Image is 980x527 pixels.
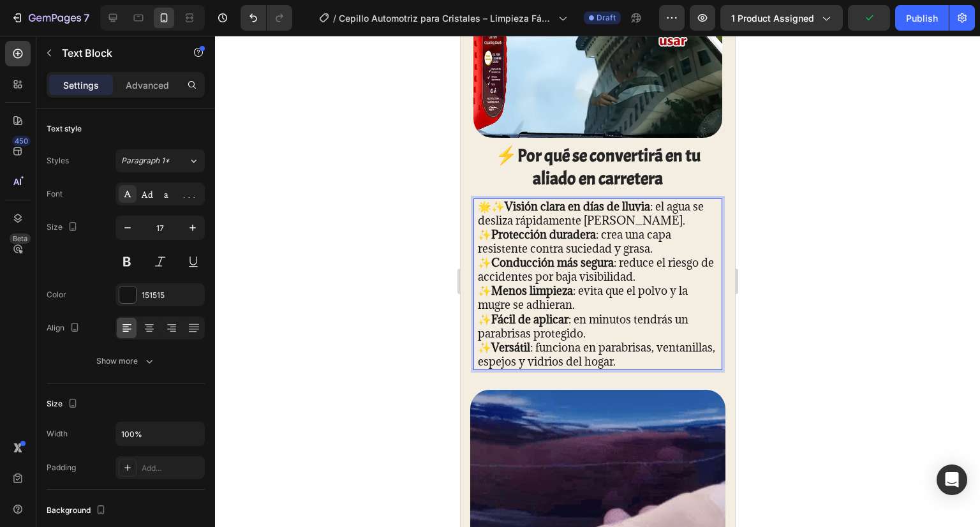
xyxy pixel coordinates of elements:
div: Align [47,320,82,337]
span: Cepillo Automotriz para Cristales – Limpieza Fácil y Sin Esfuerzo en Tu Parabrisas [339,11,553,25]
div: Text style [47,123,82,135]
iframe: Design area [461,36,735,527]
span: Paragraph 1* [121,155,170,167]
p: Settings [63,78,99,92]
div: Size [47,396,80,413]
div: 151515 [142,290,202,301]
div: Background [47,502,108,519]
div: Beta [10,234,31,244]
div: Undo/Redo [241,5,292,31]
p: Advanced [126,78,169,92]
span: 1 product assigned [731,11,814,25]
button: Paragraph 1* [115,149,205,172]
div: Add... [142,463,202,474]
button: 1 product assigned [720,5,843,31]
div: Padding [47,462,76,473]
div: Adamina [142,189,202,200]
div: Open Intercom Messenger [937,464,967,495]
button: Show more [47,350,205,373]
span: / [333,11,336,25]
p: 7 [84,10,89,26]
button: Publish [895,5,949,31]
div: 450 [12,136,31,146]
div: Width [47,428,68,440]
div: Color [47,289,66,301]
div: Publish [906,11,938,25]
span: Draft [597,12,616,24]
input: Auto [116,422,204,445]
div: Styles [47,155,69,167]
div: Show more [96,355,156,367]
button: 7 [5,5,95,31]
div: Font [47,188,63,200]
div: Size [47,219,80,236]
p: Text Block [62,45,170,61]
